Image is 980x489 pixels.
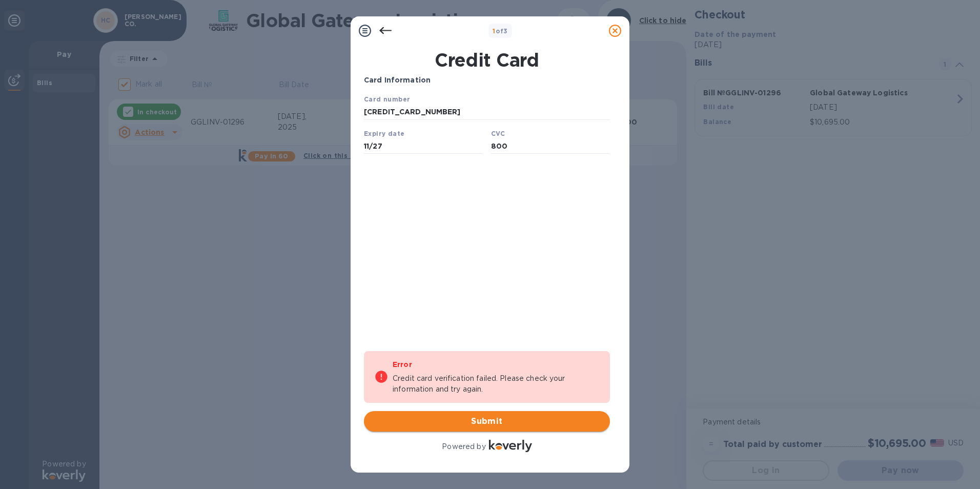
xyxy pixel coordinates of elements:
span: Submit [372,415,602,427]
iframe: Your browser does not support iframes [364,94,610,157]
b: Error [393,360,412,369]
b: of 3 [493,27,508,35]
p: Powered by [442,441,485,452]
button: Submit [364,411,610,432]
img: Logo [489,440,532,452]
b: Card Information [364,76,431,84]
h1: Credit Card [360,49,614,71]
span: 1 [493,27,495,35]
p: Credit card verification failed. Please check your information and try again. [393,373,600,395]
